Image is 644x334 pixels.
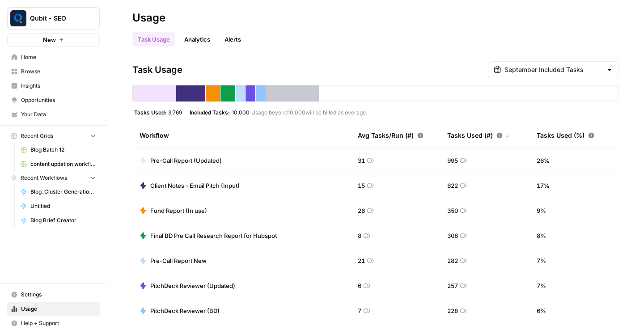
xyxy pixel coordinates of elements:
[168,109,182,116] span: 3,769
[150,281,235,290] span: PitchDeck Reviewer (Updated)
[537,306,546,315] span: 6 %
[132,11,165,25] div: Usage
[537,123,594,148] div: Tasks Used (%)
[17,157,100,171] a: content updation workflow
[7,50,100,64] a: Home
[21,53,96,61] span: Home
[132,32,175,47] a: Task Usage
[179,32,216,47] a: Analytics
[447,306,458,315] span: 228
[537,231,546,240] span: 8 %
[358,206,365,215] span: 26
[358,306,361,315] span: 7
[537,156,550,165] span: 26 %
[132,63,182,76] span: Task Usage
[21,174,67,182] span: Recent Workflows
[447,156,458,165] span: 995
[7,171,100,185] button: Recent Workflows
[537,281,546,290] span: 7 %
[504,65,602,74] input: September Included Tasks
[43,35,56,44] span: New
[251,109,367,116] span: Usage beyond 10,000 will be billed as overage.
[140,231,277,240] a: Final BD Pre Call Research Report for Hubspot
[17,143,100,157] a: Blog Batch 12
[21,132,53,140] span: Recent Grids
[150,206,207,215] span: Fund Report (In use)
[150,231,277,240] span: Final BD Pre Call Research Report for Hubspot
[7,129,100,143] button: Recent Grids
[17,213,100,228] a: Blog Brief Creator
[537,256,546,265] span: 7 %
[358,181,365,190] span: 15
[537,206,546,215] span: 9 %
[358,256,365,265] span: 21
[447,231,458,240] span: 308
[21,82,96,90] span: Insights
[219,32,246,47] button: Alerts
[30,14,84,23] span: Qubit - SEO
[7,7,100,30] button: Workspace: Qubit - SEO
[140,306,220,315] a: PitchDeck Reviewer (BD)
[21,110,96,118] span: Your Data
[140,181,240,190] a: Client Notes - Email Pitch (Input)
[30,216,96,224] span: Blog Brief Creator
[21,96,96,104] span: Opportunities
[358,156,365,165] span: 31
[21,291,96,299] span: Settings
[190,109,230,116] span: Included Tasks:
[7,33,100,47] button: New
[17,199,100,213] a: Untitled
[358,281,361,290] span: 6
[17,185,100,199] a: Blog_Cluster Generation V3a1 with WP Integration [Live site]
[21,68,96,76] span: Browse
[21,305,96,313] span: Usage
[7,79,100,93] a: Insights
[21,319,96,327] span: Help + Support
[30,160,96,168] span: content updation workflow
[150,181,240,190] span: Client Notes - Email Pitch (Input)
[30,146,96,154] span: Blog Batch 12
[150,156,222,165] span: Pre-Call Report (Updated)
[7,316,100,330] button: Help + Support
[447,123,510,148] div: Tasks Used (#)
[134,109,166,116] span: Tasks Used:
[7,302,100,316] a: Usage
[447,181,458,190] span: 622
[232,109,250,116] span: 10,000
[7,287,100,302] a: Settings
[140,123,343,148] div: Workflow
[447,281,458,290] span: 257
[358,231,361,240] span: 8
[150,306,220,315] span: PitchDeck Reviewer (BD)
[447,256,458,265] span: 282
[30,202,96,210] span: Untitled
[7,93,100,107] a: Opportunities
[7,64,100,79] a: Browse
[10,10,26,26] img: Qubit - SEO Logo
[140,156,222,165] a: Pre-Call Report (Updated)
[140,206,207,215] a: Fund Report (In use)
[150,256,207,265] span: Pre-Call Report New
[140,256,207,265] a: Pre-Call Report New
[140,281,235,290] a: PitchDeck Reviewer (Updated)
[537,181,550,190] span: 17 %
[358,123,424,148] div: Avg Tasks/Run (#)
[447,206,458,215] span: 350
[30,188,96,196] span: Blog_Cluster Generation V3a1 with WP Integration [Live site]
[7,107,100,122] a: Your Data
